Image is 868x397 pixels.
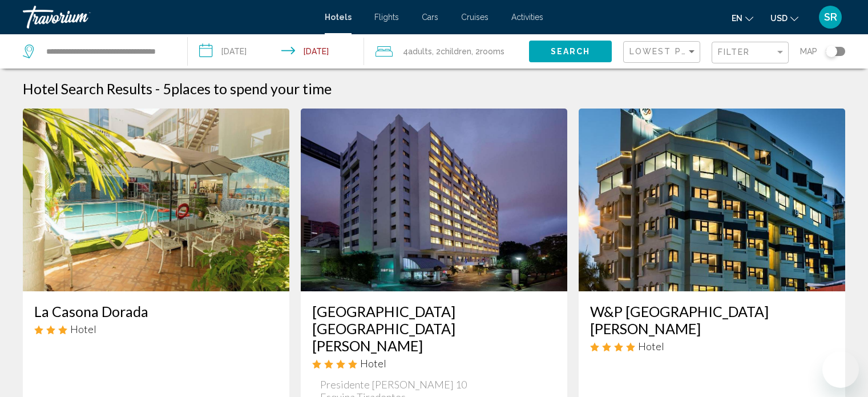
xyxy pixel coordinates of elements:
[815,5,845,29] button: User Menu
[23,80,152,97] h1: Hotel Search Results
[800,43,817,59] span: Map
[770,10,798,26] button: Change currency
[579,109,845,291] img: Hotel image
[461,13,488,22] a: Cruises
[301,109,567,291] img: Hotel image
[163,80,332,97] h2: 5
[590,340,834,352] div: 4 star Hotel
[480,47,504,56] span: rooms
[422,13,438,22] a: Cars
[712,41,789,65] button: Filter
[718,47,750,57] span: Filter
[374,13,399,22] a: Flights
[629,47,697,57] mat-select: Sort by
[629,47,703,56] span: Lowest Price
[551,47,591,57] span: Search
[312,303,556,354] a: [GEOGRAPHIC_DATA] [GEOGRAPHIC_DATA][PERSON_NAME]
[360,357,386,370] span: Hotel
[325,13,352,22] a: Hotels
[34,323,278,335] div: 3 star Hotel
[529,41,612,62] button: Search
[511,13,543,22] a: Activities
[188,34,364,69] button: Check-in date: Dec 22, 2025 Check-out date: Dec 28, 2025
[732,14,742,23] span: en
[432,43,471,59] span: , 2
[408,47,432,56] span: Adults
[638,340,664,352] span: Hotel
[590,303,834,337] a: W&P [GEOGRAPHIC_DATA][PERSON_NAME]
[312,357,556,370] div: 4 star Hotel
[34,303,278,320] a: La Casona Dorada
[403,43,432,59] span: 4
[471,43,504,59] span: , 2
[155,80,160,97] span: -
[732,10,753,26] button: Change language
[817,46,845,57] button: Toggle map
[822,351,859,388] iframe: Кнопка запуска окна обмена сообщениями
[23,109,289,291] img: Hotel image
[70,323,96,335] span: Hotel
[364,34,529,69] button: Travelers: 4 adults, 2 children
[770,14,788,23] span: USD
[23,6,313,29] a: Travorium
[441,47,471,56] span: Children
[171,80,332,97] span: places to spend your time
[824,11,837,23] span: SR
